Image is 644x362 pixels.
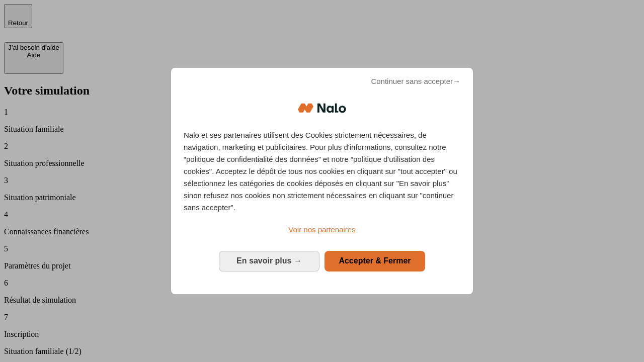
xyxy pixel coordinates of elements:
[184,129,460,214] p: Nalo et ses partenaires utilisent des Cookies strictement nécessaires, de navigation, marketing e...
[184,224,460,236] a: Voir nos partenaires
[219,251,319,271] button: En savoir plus: Configurer vos consentements
[236,256,302,265] span: En savoir plus →
[298,93,346,123] img: Logo
[339,256,411,265] span: Accepter & Fermer
[288,225,355,234] span: Voir nos partenaires
[371,75,460,87] span: Continuer sans accepter→
[171,68,473,294] div: Bienvenue chez Nalo Gestion du consentement
[325,251,425,271] button: Accepter & Fermer: Accepter notre traitement des données et fermer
